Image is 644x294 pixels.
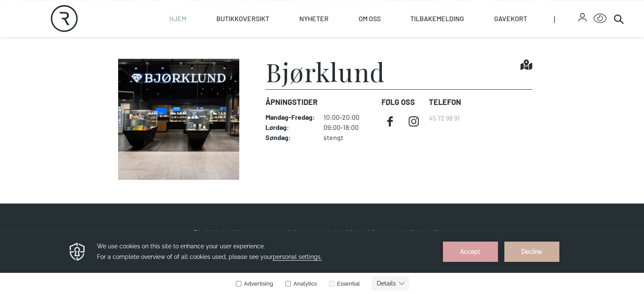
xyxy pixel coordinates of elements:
[97,11,432,32] h3: We use cookies on this site to enhance your user experience. For a complete overview of of all co...
[381,113,398,130] a: facebook
[273,23,322,30] span: personal settings.
[504,11,559,31] button: Decline
[265,133,315,142] dt: Søndag :
[265,123,315,132] dt: Lørdag :
[429,114,460,122] a: 45 72 98 91
[284,50,317,56] label: Analytics
[265,59,385,84] h1: Bjørklund
[593,12,607,25] button: Open Accessibility Menu
[614,163,644,169] details: Attribution
[235,50,273,56] label: Advertising
[327,50,360,56] label: Essential
[405,113,422,130] a: instagram
[616,164,637,169] div: © Mappedin
[377,49,396,56] text: Details
[285,50,291,56] input: Analytics
[329,50,334,56] input: Essential
[193,227,451,292] p: Bjørklund er Norges største klokke- og smykkekjede. Vi er gavebutikken til både små og store anle...
[68,11,86,31] img: Privacy reminder
[381,96,422,108] dt: FØLG OSS
[323,133,375,142] dd: stengt
[236,50,241,56] input: Advertising
[323,113,375,121] dd: 10:00-20:00
[372,46,409,60] button: Details
[265,96,375,108] dt: Åpningstider
[443,11,498,31] button: Accept
[323,123,375,132] dd: 09:00-18:00
[429,96,461,108] dt: Telefon
[265,113,315,121] dt: Mandag - Fredag :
